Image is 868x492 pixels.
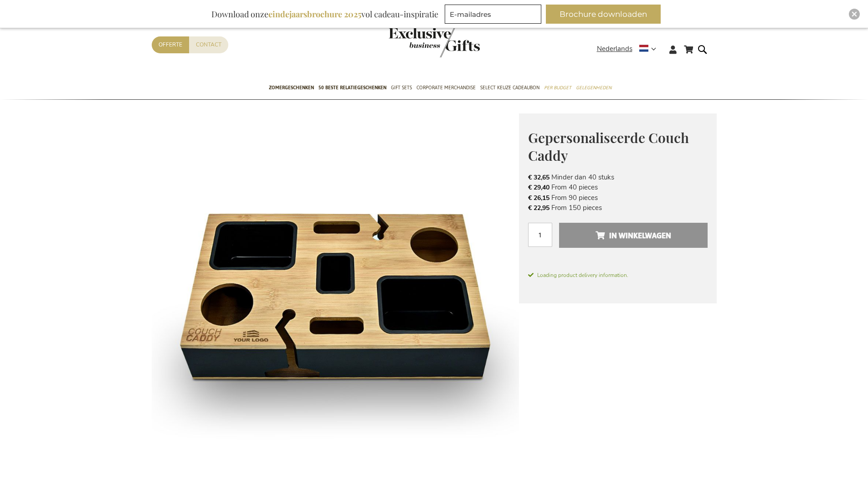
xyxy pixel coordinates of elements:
span: € 29,40 [528,183,550,192]
li: From 150 pieces [528,203,708,213]
span: Select Keuze Cadeaubon [480,83,539,92]
a: Offerte [152,36,189,53]
a: Select Keuze Cadeaubon [480,77,539,100]
a: Gelegenheden [576,77,611,100]
b: eindejaarsbrochure 2025 [268,9,361,20]
a: Zomergeschenken [269,77,314,100]
a: Per Budget [544,77,571,100]
span: Loading product delivery information. [528,271,708,279]
span: 50 beste relatiegeschenken [318,83,386,92]
a: Contact [189,36,228,53]
input: Aantal [528,223,552,247]
span: Nederlands [597,44,632,54]
span: Per Budget [544,83,571,92]
img: Gepersonaliseerde Couch Caddy [152,113,519,481]
span: Gelegenheden [576,83,611,92]
span: Corporate Merchandise [416,83,476,92]
a: 50 beste relatiegeschenken [318,77,386,100]
li: From 90 pieces [528,193,708,203]
li: Minder dan 40 stuks [528,172,708,182]
a: Gift Sets [391,77,412,100]
span: Gepersonaliseerde Couch Caddy [528,128,689,164]
form: marketing offers and promotions [445,5,544,26]
a: Corporate Merchandise [416,77,476,100]
img: Close [852,11,857,17]
span: € 22,95 [528,204,550,212]
span: € 26,15 [528,194,550,202]
button: Brochure downloaden [546,5,661,24]
li: From 40 pieces [528,182,708,192]
span: € 32,65 [528,173,550,182]
input: E-mailadres [445,5,541,24]
span: Zomergeschenken [269,83,314,92]
div: Download onze vol cadeau-inspiratie [207,5,442,24]
a: store logo [389,27,434,57]
div: Close [849,9,860,20]
img: Exclusive Business gifts logo [389,27,480,57]
span: Gift Sets [391,83,412,92]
